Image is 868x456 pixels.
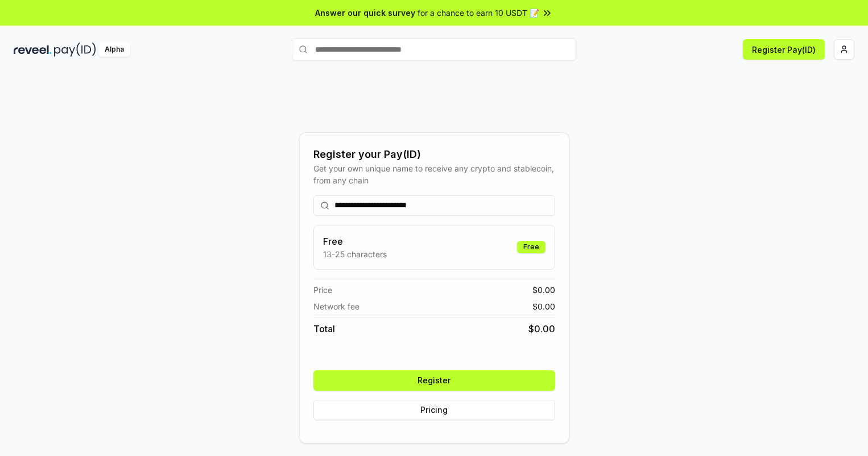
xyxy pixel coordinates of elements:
[528,322,555,336] span: $ 0.00
[54,43,96,57] img: pay_id
[517,241,545,253] div: Free
[313,400,555,420] button: Pricing
[323,235,387,248] h3: Free
[313,162,555,186] div: Get your own unique name to receive any crypto and stablecoin, from any chain
[14,43,52,57] img: reveel_dark
[313,322,335,336] span: Total
[323,248,387,260] p: 13-25 characters
[98,43,130,57] div: Alpha
[418,7,539,19] span: for a chance to earn 10 USDT 📝
[532,284,555,296] span: $ 0.00
[743,39,825,60] button: Register Pay(ID)
[532,300,555,312] span: $ 0.00
[315,7,415,19] span: Answer our quick survey
[313,370,555,391] button: Register
[313,147,555,162] div: Register your Pay(ID)
[313,300,359,312] span: Network fee
[313,284,332,296] span: Price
